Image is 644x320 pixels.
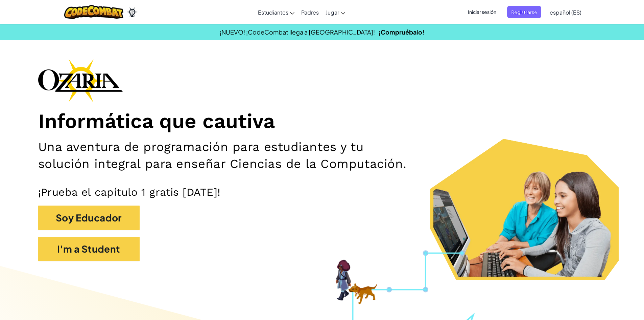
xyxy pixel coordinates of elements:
[464,6,500,18] button: Iniciar sesión
[38,206,140,230] button: Soy Educador
[38,237,140,261] button: I'm a Student
[38,109,606,134] h1: Informática que cautiva
[220,28,375,36] span: ¡NUEVO! ¡CodeCombat llega a [GEOGRAPHIC_DATA]!
[38,59,123,102] img: Ozaria branding logo
[38,138,419,172] h2: Una aventura de programación para estudiantes y tu solución integral para enseñar Ciencias de la ...
[258,9,288,16] span: Estudiantes
[322,3,349,21] a: Jugar
[64,5,123,19] img: CodeCombat logo
[255,3,298,21] a: Estudiantes
[326,9,339,16] span: Jugar
[378,28,425,36] a: ¡Compruébalo!
[550,9,581,16] span: español (ES)
[127,7,138,17] img: Ozaria
[298,3,322,21] a: Padres
[546,3,585,21] a: español (ES)
[507,6,541,18] button: Registrarse
[38,186,606,199] p: ¡Prueba el capítulo 1 gratis [DATE]!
